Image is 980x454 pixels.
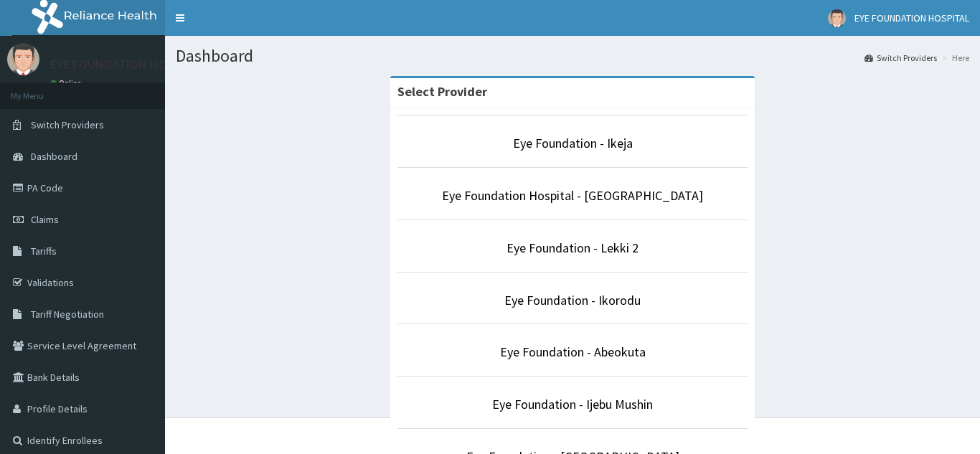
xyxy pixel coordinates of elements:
h1: Dashboard [176,47,969,65]
span: Tariffs [31,245,57,257]
a: Eye Foundation - Ikorodu [504,292,641,308]
a: Eye Foundation - Ikeja [513,135,633,151]
span: Tariff Negotiation [31,308,104,321]
p: EYE FOUNDATION HOSPITAL [50,58,206,71]
a: Switch Providers [864,52,937,64]
a: Eye Foundation - Lekki 2 [507,240,639,256]
a: Eye Foundation - Ijebu Mushin [492,396,653,412]
a: Eye Foundation Hospital - [GEOGRAPHIC_DATA] [442,187,703,204]
span: Dashboard [31,150,77,163]
span: Claims [31,213,59,226]
li: Here [938,52,969,64]
span: EYE FOUNDATION HOSPITAL [854,11,969,24]
strong: Select Provider [397,83,487,100]
img: User Image [7,43,39,75]
a: Eye Foundation - Abeokuta [500,344,646,360]
span: Switch Providers [31,118,104,131]
a: Online [50,78,85,88]
img: User Image [828,9,846,27]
